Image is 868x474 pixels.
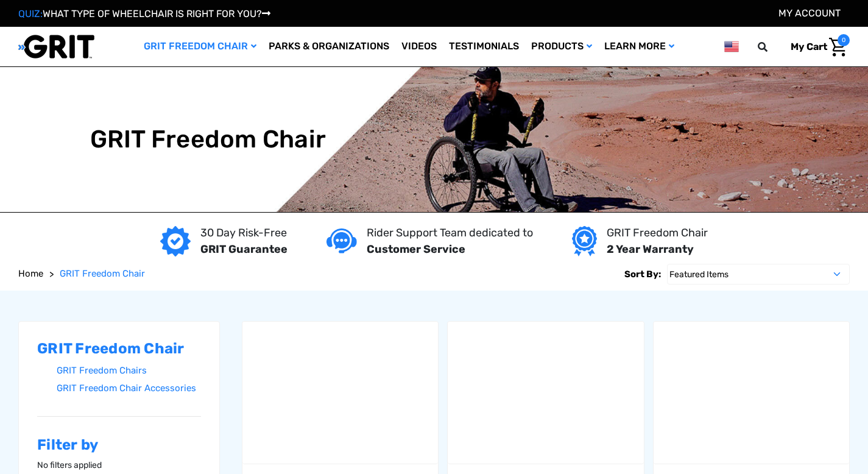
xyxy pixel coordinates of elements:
[18,34,94,59] img: GRIT All-Terrain Wheelchair and Mobility Equipment
[18,268,43,279] span: Home
[326,228,357,253] img: Customer service
[60,267,145,281] a: GRIT Freedom Chair
[18,8,270,19] a: QUIZ:WHAT TYPE OF WHEELCHAIR IS RIGHT FOR YOU?
[791,41,827,52] span: My Cart
[138,27,263,66] a: GRIT Freedom Chair
[57,362,201,380] a: GRIT Freedom Chairs
[37,436,201,454] h2: Filter by
[829,38,847,57] img: Cart
[160,226,191,256] img: GRIT Guarantee
[90,125,326,154] h1: GRIT Freedom Chair
[37,459,201,472] p: No filters applied
[624,264,661,285] label: Sort By:
[263,27,395,66] a: Parks & Organizations
[572,226,597,256] img: Year warranty
[607,225,708,241] p: GRIT Freedom Chair
[395,27,443,66] a: Videos
[200,242,288,256] strong: GRIT Guarantee
[57,380,201,397] a: GRIT Freedom Chair Accessories
[598,27,680,66] a: Learn More
[763,34,782,60] input: Search
[200,225,288,241] p: 30 Day Risk-Free
[18,267,43,281] a: Home
[448,322,643,464] img: GRIT Freedom Chair: Spartan
[37,340,201,358] h2: GRIT Freedom Chair
[778,7,841,19] a: Account
[525,27,598,66] a: Products
[838,34,850,46] span: 0
[367,225,533,241] p: Rider Support Team dedicated to
[782,34,850,60] a: Cart with 0 items
[18,8,43,19] span: QUIZ:
[367,242,465,256] strong: Customer Service
[242,322,438,464] img: GRIT Junior: GRIT Freedom Chair all terrain wheelchair engineered specifically for kids
[242,322,438,464] a: GRIT Junior,$4,995.00
[607,242,694,256] strong: 2 Year Warranty
[60,268,145,279] span: GRIT Freedom Chair
[448,322,643,464] a: GRIT Freedom Chair: Spartan,$3,995.00
[654,322,849,464] img: GRIT Freedom Chair Pro: the Pro model shown including contoured Invacare Matrx seatback, Spinergy...
[654,322,849,464] a: GRIT Freedom Chair: Pro,$5,495.00
[443,27,525,66] a: Testimonials
[724,39,739,54] img: us.png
